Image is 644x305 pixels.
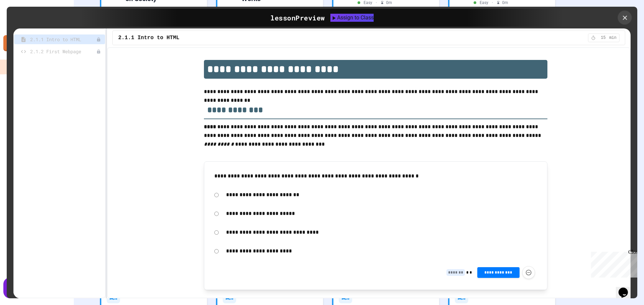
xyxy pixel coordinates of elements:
div: lesson Preview [270,13,325,23]
div: Unpublished [96,37,101,42]
iframe: chat widget [588,249,637,278]
div: Unpublished [96,49,101,54]
button: Assign to Class [330,14,374,22]
span: 2.1.2 First Webpage [30,48,96,55]
iframe: chat widget [616,278,637,298]
button: Force resubmission of student's answer (Admin only) [522,266,535,279]
span: 2.1.1 Intro to HTML [118,34,179,42]
span: 15 [598,35,608,41]
span: min [609,35,616,41]
div: Chat with us now!Close [3,3,46,43]
span: 2.1.1 Intro to HTML [30,36,96,43]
